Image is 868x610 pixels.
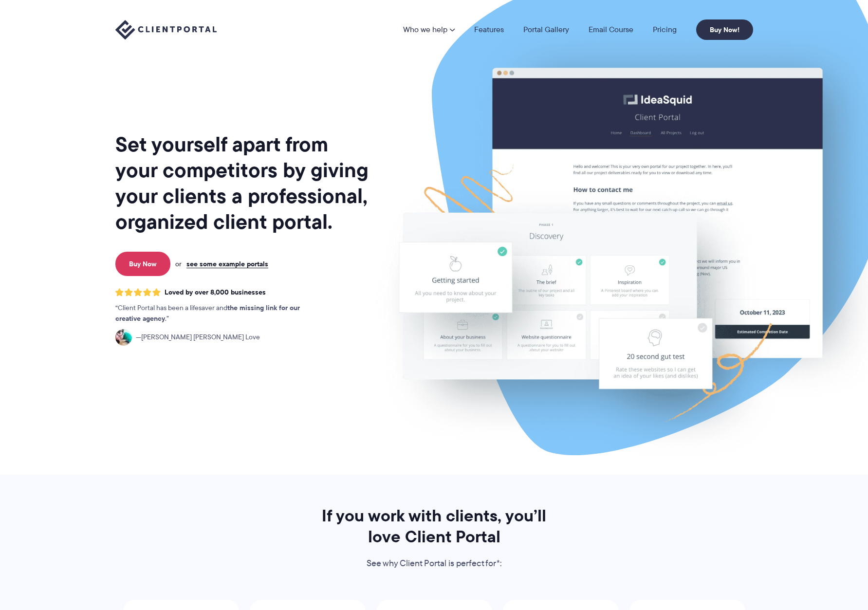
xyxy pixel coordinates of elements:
[309,505,560,547] h2: If you work with clients, you’ll love Client Portal
[175,259,182,268] span: or
[474,26,504,34] a: Features
[523,26,569,34] a: Portal Gallery
[165,288,266,296] span: Loved by over 8,000 businesses
[186,259,268,268] a: see some example portals
[653,26,677,34] a: Pricing
[309,556,560,571] p: See why Client Portal is perfect for*:
[696,19,753,40] a: Buy Now!
[589,26,633,34] a: Email Course
[136,332,260,343] span: [PERSON_NAME] [PERSON_NAME] Love
[115,252,170,276] a: Buy Now
[403,26,455,34] a: Who we help
[115,302,300,324] strong: the missing link for our creative agency
[115,131,370,235] h1: Set yourself apart from your competitors by giving your clients a professional, organized client ...
[115,303,320,324] p: Client Portal has been a lifesaver and .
